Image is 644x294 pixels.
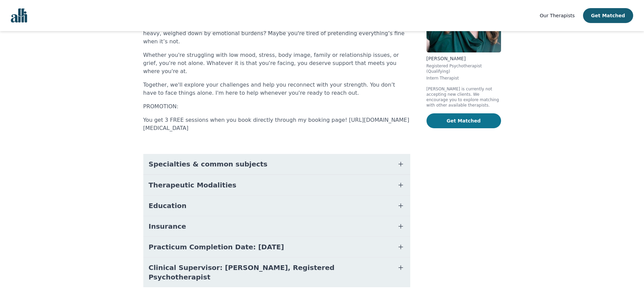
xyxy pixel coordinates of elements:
[149,201,187,210] span: Education
[143,81,410,97] p: Together, we'll explore your challenges and help you reconnect with your strength. You don’t have...
[143,237,410,257] button: Practicum Completion Date: [DATE]
[583,8,633,23] button: Get Matched
[149,180,236,190] span: Therapeutic Modalities
[143,216,410,236] button: Insurance
[149,242,284,252] span: Practicum Completion Date: [DATE]
[143,154,410,174] button: Specialties & common subjects
[540,12,575,20] a: Our Therapists
[143,196,410,216] button: Education
[540,13,575,18] span: Our Therapists
[143,116,410,132] p: You get 3 FREE sessions when you book directly through my booking page! [URL][DOMAIN_NAME][MEDICA...
[149,263,389,282] span: Clinical Supervisor: [PERSON_NAME], Registered Psychotherapist
[427,63,501,74] p: Registered Psychotherapist (Qualifying)
[149,222,186,231] span: Insurance
[11,8,27,23] img: alli logo
[427,55,501,62] p: [PERSON_NAME]
[143,257,410,287] button: Clinical Supervisor: [PERSON_NAME], Registered Psychotherapist
[143,51,410,75] p: Whether you're struggling with low mood, stress, body image, family or relationship issues, or gr...
[427,75,501,81] p: Intern Therapist
[427,113,501,128] button: Get Matched
[143,103,410,111] p: PROMOTION:
[143,175,410,195] button: Therapeutic Modalities
[143,21,410,46] p: Are you feeling overwhelmed by life's constant pressures and changes? Or is your life feeling hea...
[149,159,268,169] span: Specialties & common subjects
[427,86,501,108] p: [PERSON_NAME] is currently not accepting new clients. We encourage you to explore matching with o...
